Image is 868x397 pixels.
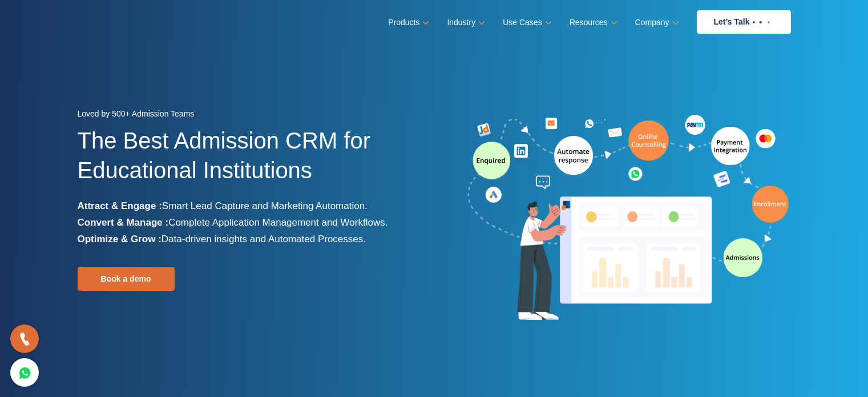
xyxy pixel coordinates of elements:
b: Attract & Engage : [78,200,162,211]
span: Complete Application Management and Workflows. [168,217,387,228]
div: Loved by 500+ Admission Teams [78,106,426,126]
a: Book a demo [78,267,175,291]
img: admission-software-home-page-header [466,112,791,325]
a: Resources [570,14,615,31]
h1: The Best Admission CRM for Educational Institutions [78,126,426,198]
a: Let’s Talk [697,10,791,34]
a: Industry [447,14,483,31]
a: Company [635,14,677,31]
b: Optimize & Grow : [78,234,162,244]
a: Products [388,14,427,31]
b: Convert & Manage : [78,217,169,228]
span: Data-driven insights and Automated Processes. [162,234,366,244]
span: Smart Lead Capture and Marketing Automation. [162,200,368,211]
a: Use Cases [503,14,549,31]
